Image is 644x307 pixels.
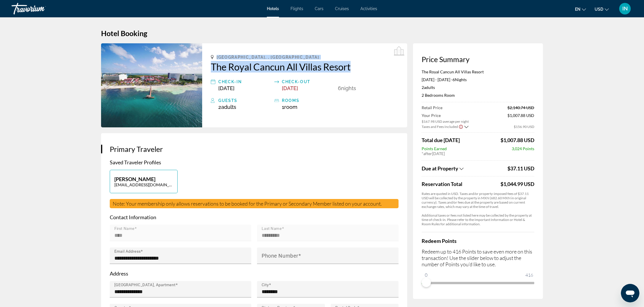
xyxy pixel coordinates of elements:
div: Check-out [282,78,335,85]
mat-label: First Name [114,226,135,231]
p: [DATE] - [DATE] - [422,77,534,82]
span: USD [595,7,603,12]
mat-label: Last Name [262,226,282,231]
p: Address [110,270,399,277]
span: [GEOGRAPHIC_DATA], , [GEOGRAPHIC_DATA] [217,55,319,59]
a: Flights [291,6,303,11]
div: rooms [282,97,335,104]
p: 2 Bedrooms Room [422,93,534,98]
span: Total due [DATE] [422,137,460,143]
ngx-slider: ngx-slider [422,282,534,283]
a: Cars [315,6,323,11]
span: Your Price [422,113,469,118]
span: 2 [422,85,435,90]
mat-label: Phone Number [262,253,298,259]
p: Additional taxes or fees not listed here may be collected by the property at time of check-in. Pl... [422,213,534,226]
button: Change language [575,5,586,13]
span: 6 [338,85,341,91]
button: Show Taxes and Fees breakdown [422,124,468,129]
button: Change currency [595,5,609,13]
span: after [423,151,432,156]
iframe: Button to launch messaging window [621,284,639,302]
span: $1,007.88 USD [500,137,534,143]
a: The Royal Cancun All Villas Resort [211,61,399,72]
mat-label: City [262,283,269,287]
span: Adults [424,85,435,90]
span: Due at Property [422,165,458,172]
span: $156.90 USD [514,124,534,129]
span: en [575,7,580,12]
h3: Price Summary [422,55,534,64]
span: $2,140.74 USD [507,105,534,110]
span: 0 [424,271,428,278]
mat-label: [GEOGRAPHIC_DATA], Apartment [114,283,176,287]
div: Check-in [218,78,271,85]
span: 1 [282,104,297,110]
button: Show Taxes and Fees breakdown [422,165,506,172]
a: Activities [360,6,377,11]
p: The Royal Cancun All Villas Resort [422,69,534,74]
span: $37.11 USD [507,165,534,172]
span: Nights [341,85,356,91]
span: [DATE] [218,85,234,91]
span: $1,007.88 USD [507,113,534,124]
span: IN [622,6,628,12]
h1: Hotel Booking [101,29,543,38]
p: Redeem up to 416 Points to save even more on this transaction! Use the slider below to adjust the... [422,248,534,267]
div: $1,044.99 USD [500,181,534,187]
mat-label: Email Address [114,249,141,254]
span: Adults [221,104,236,110]
button: [PERSON_NAME][EMAIL_ADDRESS][DOMAIN_NAME] [110,170,178,193]
button: Show Taxes and Fees disclaimer [459,124,463,129]
span: Reservation Total [422,181,499,187]
h3: Primary Traveler [110,145,399,153]
span: 3,024 Points [512,146,534,151]
button: User Menu [617,3,632,15]
div: Guests [218,97,271,104]
a: Cruises [335,6,349,11]
span: Retail Price [422,105,442,110]
span: Room [284,104,297,110]
span: Taxes and Fees Included [422,124,458,129]
span: Points Earned [422,146,447,151]
span: ngx-slider [422,278,431,287]
p: [EMAIL_ADDRESS][DOMAIN_NAME] [114,182,173,187]
h4: Redeem Points [422,238,534,244]
span: 416 [524,271,534,278]
a: Hotels [267,6,279,11]
a: Travorium [12,1,69,16]
span: $167.98 USD average per night [422,119,469,124]
p: Saved Traveler Profiles [110,159,399,165]
span: Nights [455,77,467,82]
div: * [DATE] [422,151,534,156]
span: Note: Your membership only allows reservations to be booked for the Primary or Secondary Member l... [113,200,382,207]
p: Contact Information [110,214,399,220]
span: 6 [453,77,455,82]
p: [PERSON_NAME] [114,176,173,182]
span: 2 [218,104,236,110]
img: The Royal Cancun All Villas Resort [101,43,202,127]
span: [DATE] [282,85,298,91]
p: Rates are quoted in USD. Taxes and/or property-imposed fees of $37.11 USD will be collected by th... [422,191,534,209]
